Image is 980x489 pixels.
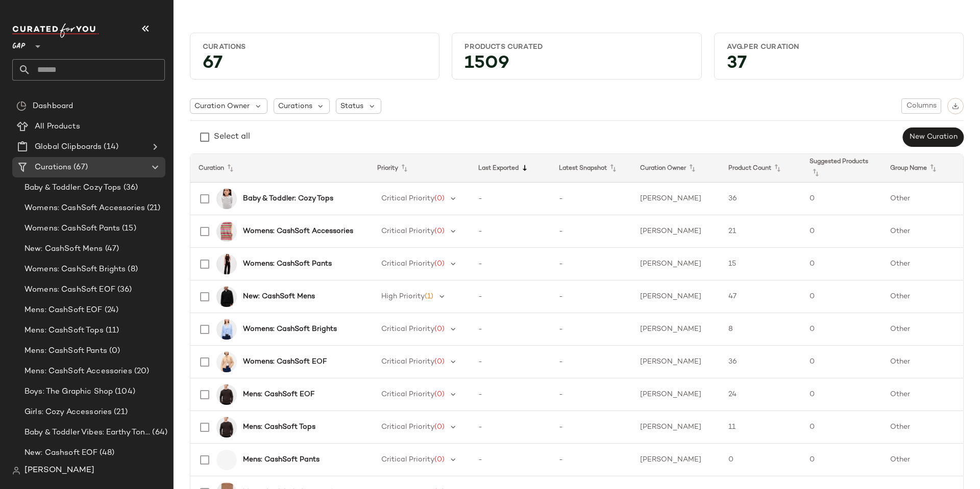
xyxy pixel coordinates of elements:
[145,202,161,214] span: (21)
[16,101,27,111] img: svg%3e
[194,56,435,75] div: 67
[632,248,720,280] td: [PERSON_NAME]
[216,384,237,405] img: cn60459394.jpg
[369,154,470,183] th: Priority
[464,42,689,52] div: Products Curated
[470,411,551,444] td: -
[102,141,118,153] span: (14)
[243,324,337,334] b: Womens: CashSoft Brights
[727,42,951,52] div: Avg.per Curation
[243,422,315,432] b: Mens: CashSoft Tops
[551,378,632,411] td: -
[33,100,73,112] span: Dashboard
[12,23,99,38] img: cfy_white_logo.C9jOOHJF.svg
[107,345,120,357] span: (0)
[203,42,427,52] div: Curations
[632,313,720,346] td: [PERSON_NAME]
[24,223,120,235] span: Womens: CashSoft Pants
[381,227,434,235] span: Critical Priority
[121,182,138,194] span: (36)
[720,313,801,346] td: 8
[150,427,167,439] span: (64)
[104,325,119,337] span: (11)
[214,131,250,143] div: Select all
[720,280,801,313] td: 47
[632,154,720,183] th: Curation Owner
[381,358,434,366] span: Critical Priority
[456,56,697,75] div: 1509
[24,243,103,255] span: New: CashSoft Mens
[381,325,434,333] span: Critical Priority
[903,127,964,147] button: New Curation
[882,346,963,378] td: Other
[720,154,801,183] th: Product Count
[882,313,963,346] td: Other
[381,293,425,300] span: High Priority
[243,454,320,465] b: Mens: CashSoft Pants
[216,254,237,274] img: cn60216790.jpg
[24,465,94,477] span: [PERSON_NAME]
[632,280,720,313] td: [PERSON_NAME]
[120,223,136,235] span: (15)
[470,215,551,248] td: -
[35,141,102,153] span: Global Clipboards
[720,346,801,378] td: 36
[801,313,883,346] td: 0
[103,304,119,316] span: (24)
[24,264,126,275] span: Womens: CashSoft Brights
[24,447,97,459] span: New: Cashsoft EOF
[801,444,883,476] td: 0
[720,444,801,476] td: 0
[882,444,963,476] td: Other
[97,447,114,459] span: (48)
[216,221,237,242] img: cn60292262.jpg
[24,182,121,194] span: Baby & Toddler: Cozy Tops
[24,427,150,439] span: Baby & Toddler Vibes: Earthy Tones
[470,444,551,476] td: -
[470,346,551,378] td: -
[470,154,551,183] th: Last Exported
[434,260,445,268] span: (0)
[243,356,327,367] b: Womens: CashSoft EOF
[632,378,720,411] td: [PERSON_NAME]
[551,411,632,444] td: -
[24,202,145,214] span: Womens: CashSoft Accessories
[381,456,434,464] span: Critical Priority
[243,291,315,302] b: New: CashSoft Mens
[632,346,720,378] td: [PERSON_NAME]
[194,101,250,112] span: Curation Owner
[551,313,632,346] td: -
[952,102,959,110] img: svg%3e
[425,293,433,300] span: (1)
[132,366,150,377] span: (20)
[434,195,445,202] span: (0)
[801,346,883,378] td: 0
[190,154,369,183] th: Curation
[470,280,551,313] td: -
[882,215,963,248] td: Other
[632,444,720,476] td: [PERSON_NAME]
[909,133,958,141] span: New Curation
[551,183,632,215] td: -
[470,248,551,280] td: -
[551,154,632,183] th: Latest Snapshot
[801,248,883,280] td: 0
[882,378,963,411] td: Other
[434,423,445,431] span: (0)
[278,101,312,112] span: Curations
[126,264,137,275] span: (8)
[103,243,119,255] span: (47)
[801,154,883,183] th: Suggested Products
[113,386,135,398] span: (104)
[12,35,26,53] span: GAP
[470,183,551,215] td: -
[882,280,963,313] td: Other
[434,391,445,398] span: (0)
[381,423,434,431] span: Critical Priority
[906,102,937,110] span: Columns
[216,352,237,372] img: cn60213445.jpg
[434,456,445,464] span: (0)
[381,195,434,202] span: Critical Priority
[381,391,434,398] span: Critical Priority
[24,345,107,357] span: Mens: CashSoft Pants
